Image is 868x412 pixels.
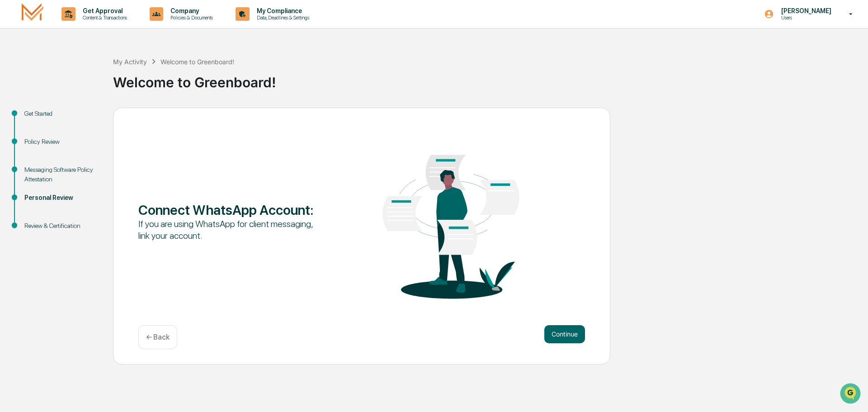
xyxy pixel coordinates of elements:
p: How can we help? [9,19,165,33]
a: 🔎Data Lookup [5,128,61,144]
p: [PERSON_NAME] [774,7,836,14]
p: Users [774,14,836,21]
div: 🔎 [9,132,16,139]
p: Data, Deadlines & Settings [250,14,314,21]
div: 🗄️ [66,115,73,122]
span: Pylon [90,153,109,160]
button: Start new chat [154,72,165,83]
div: Get Started [24,109,99,118]
div: Review & Certification [24,221,99,231]
span: Data Lookup [18,131,57,140]
span: Preclearance [18,114,58,123]
div: We're available if you need us! [31,78,114,85]
div: 🖐️ [9,115,16,122]
p: Content & Transactions [75,14,132,21]
p: Policies & Documents [163,14,217,21]
div: Personal Review [24,193,99,203]
a: Powered byPylon [64,153,109,160]
div: Policy Review [24,137,99,147]
a: 🗄️Attestations [62,110,116,127]
p: ← Back [146,333,170,341]
div: If you are using WhatsApp for client messaging, link your account. [138,218,317,242]
div: Welcome to Greenboard! [160,58,234,66]
a: 🖐️Preclearance [5,110,62,127]
span: Attestations [75,114,112,123]
button: Continue [544,325,585,343]
p: Get Approval [75,7,132,14]
div: Messaging Software Policy Attestation [24,165,99,184]
div: My Activity [113,58,147,66]
div: Welcome to Greenboard! [113,67,863,90]
div: Start new chat [31,69,148,78]
p: My Compliance [250,7,314,14]
img: 1746055101610-c473b297-6a78-478c-a979-82029cc54cd1 [9,69,25,85]
img: Connect WhatsApp Account [362,128,540,314]
p: Company [163,7,217,14]
img: logo [22,3,43,24]
iframe: Open customer support [839,382,863,407]
div: Connect WhatsApp Account : [138,202,317,218]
